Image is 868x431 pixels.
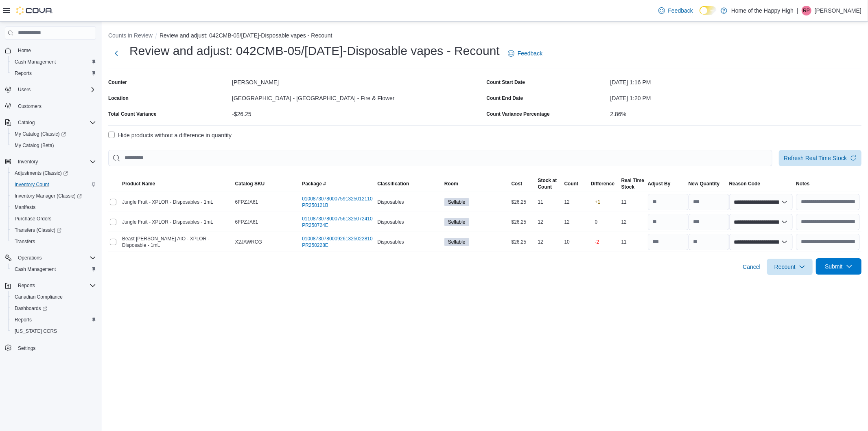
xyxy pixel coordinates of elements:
[487,79,525,86] label: Count Start Date
[816,258,861,275] button: Submit
[15,215,52,222] span: Purchase Orders
[620,217,646,227] div: 12
[655,2,696,19] a: Feedback
[15,170,68,176] span: Adjustments (Classic)
[18,86,31,93] span: Users
[620,197,646,207] div: 11
[8,128,99,140] a: My Catalog (Classic)
[610,76,861,86] div: [DATE] 1:16 PM
[11,129,69,139] a: My Catalog (Classic)
[11,141,57,150] a: My Catalog (Beta)
[11,237,96,246] span: Transfers
[15,238,35,245] span: Transfers
[5,41,96,375] nav: Complex example
[512,180,523,187] span: Cost
[2,117,99,128] button: Catalog
[11,168,96,178] span: Adjustments (Classic)
[8,68,99,79] button: Reports
[15,142,54,149] span: My Catalog (Beta)
[122,180,155,187] span: Product Name
[11,191,85,201] a: Inventory Manager (Classic)
[18,47,31,54] span: Home
[15,70,32,77] span: Reports
[797,6,798,15] p: |
[15,157,41,167] button: Inventory
[15,204,35,211] span: Manifests
[11,326,96,336] span: Washington CCRS
[376,217,443,227] div: Disposables
[2,156,99,167] button: Inventory
[536,197,563,207] div: 11
[487,95,523,101] label: Count End Date
[376,179,443,189] button: Classification
[122,219,213,225] span: Jungle Fruit - XPLOR - Disposables - 1mL
[108,79,127,86] label: Counter
[11,202,96,212] span: Manifests
[18,119,35,126] span: Catalog
[510,197,536,207] div: $26.25
[536,176,563,192] button: Stock atCount
[11,68,35,78] a: Reports
[668,7,693,15] span: Feedback
[2,342,99,354] button: Settings
[803,6,810,15] span: RP
[302,235,374,248] a: 01008730780009261325022810PR250228E
[232,76,483,86] div: [PERSON_NAME]
[18,255,42,261] span: Operations
[122,235,232,248] span: Beast Berry AIO - XPLOR - Disposable - 1mL
[15,266,56,273] span: Cash Management
[15,101,96,111] span: Customers
[448,198,466,206] span: Sellable
[8,224,99,236] a: Transfers (Classic)
[11,225,65,235] a: Transfers (Classic)
[15,343,39,353] a: Settings
[11,326,60,336] a: [US_STATE] CCRS
[444,238,469,246] span: Sellable
[11,214,55,224] a: Purchase Orders
[11,303,96,313] span: Dashboards
[621,177,644,184] div: Real Time
[15,59,56,65] span: Cash Management
[444,180,458,187] span: Room
[8,303,99,314] a: Dashboards
[784,154,847,162] span: Refresh Real Time Stock
[2,100,99,112] button: Customers
[448,238,466,246] span: Sellable
[8,202,99,213] button: Manifests
[11,225,96,235] span: Transfers (Classic)
[15,157,96,167] span: Inventory
[510,217,536,227] div: $26.25
[2,280,99,291] button: Reports
[620,237,646,247] div: 11
[108,111,156,117] div: Total Count Variance
[377,180,409,187] span: Classification
[18,103,42,110] span: Customers
[300,179,376,189] button: Package #
[563,217,589,227] div: 12
[232,108,483,117] div: -$26.25
[11,303,50,313] a: Dashboards
[538,184,557,190] div: Count
[779,150,861,166] button: Refresh Real Time Stock
[796,180,809,187] span: Notes
[11,168,71,178] a: Adjustments (Classic)
[232,92,483,101] div: [GEOGRAPHIC_DATA] - [GEOGRAPHIC_DATA] - Fire & Flower
[11,315,96,325] span: Reports
[767,259,813,275] button: Recount
[129,43,500,59] h1: Review and adjust: 042CMB-05/[DATE]-Disposable vapes - Recount
[18,158,38,165] span: Inventory
[538,177,557,190] span: Stock at Count
[802,6,811,15] div: Rachel Power
[536,217,563,227] div: 12
[15,294,63,300] span: Canadian Compliance
[302,196,374,209] a: 01008730780007591325012110PR250121B
[689,180,720,187] div: New Quantity
[15,317,32,323] span: Reports
[591,180,615,187] div: Difference
[16,7,53,15] img: Cova
[444,198,469,206] span: Sellable
[538,177,557,184] div: Stock at
[2,252,99,264] button: Operations
[510,179,536,189] button: Cost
